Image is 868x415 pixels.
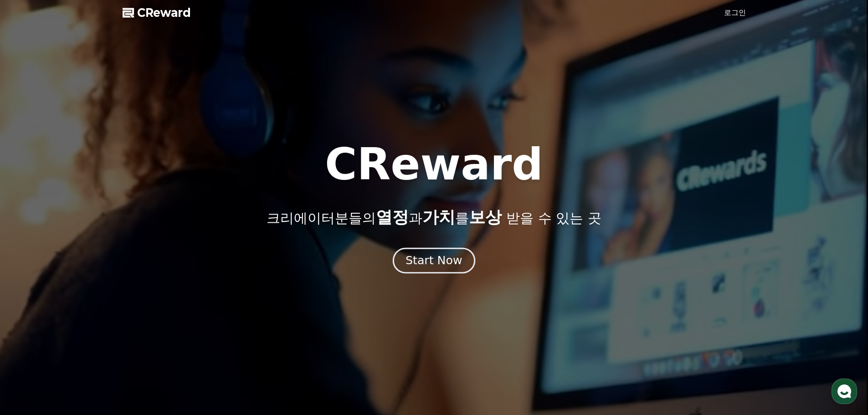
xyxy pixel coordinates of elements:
[376,208,409,226] span: 열정
[469,208,502,226] span: 보상
[137,5,191,20] span: CReward
[3,289,60,312] a: 홈
[267,208,601,226] p: 크리에이터분들의 과 를 받을 수 있는 곳
[395,257,473,266] a: Start Now
[724,7,746,18] a: 로그인
[393,247,475,273] button: Start Now
[325,143,543,186] h1: CReward
[60,289,118,312] a: 대화
[83,303,94,310] span: 대화
[123,5,191,20] a: CReward
[118,289,175,312] a: 설정
[422,208,455,226] span: 가치
[29,302,34,310] span: 홈
[141,302,152,310] span: 설정
[406,253,462,268] div: Start Now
